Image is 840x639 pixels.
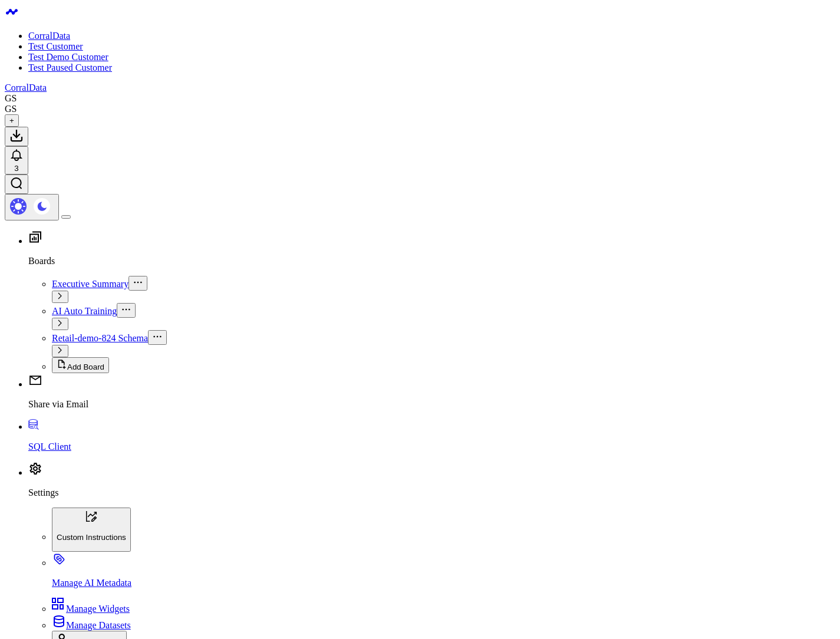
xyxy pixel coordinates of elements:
a: CorralData [5,83,47,93]
p: Settings [28,488,835,498]
button: + [5,114,19,127]
a: Test Demo Customer [28,52,108,62]
button: Add Board [52,357,109,373]
p: SQL Client [28,442,835,452]
a: CorralData [28,31,70,41]
a: Executive Summary [52,279,129,289]
a: AI Auto Training [52,306,117,316]
div: GS [5,104,835,114]
a: Manage Widgets [52,604,130,614]
p: Custom Instructions [57,533,126,542]
p: Share via Email [28,399,835,410]
p: Manage AI Metadata [52,578,835,588]
button: Custom Instructions [52,508,131,552]
a: Test Paused Customer [28,62,112,73]
a: Retail-demo-824 Schema [52,333,148,343]
p: Boards [28,256,835,266]
button: 3 [5,146,28,174]
a: Manage Datasets [52,620,131,630]
a: Test Customer [28,41,83,51]
div: 3 [9,164,24,173]
span: + [9,116,14,125]
button: Open search [5,174,28,194]
div: GS [5,93,835,104]
a: Manage AI Metadata [52,558,835,588]
span: Manage Widgets [66,604,130,614]
span: Manage Datasets [66,620,131,630]
a: SQL Client [28,421,835,452]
